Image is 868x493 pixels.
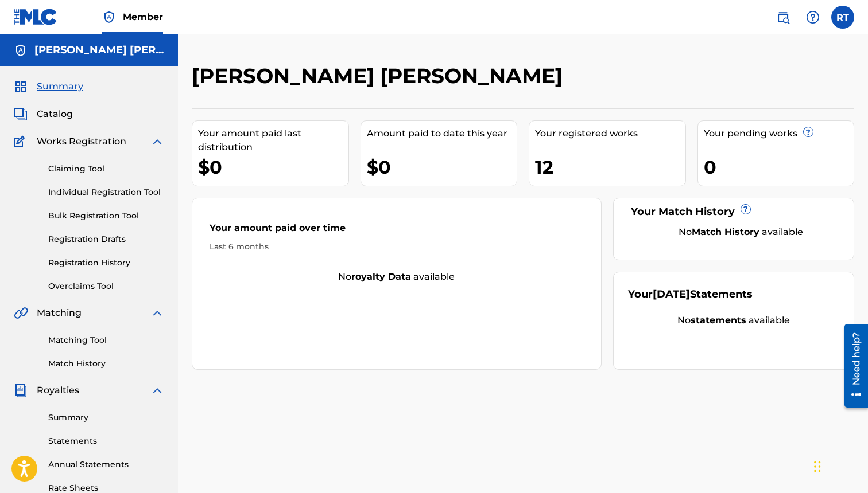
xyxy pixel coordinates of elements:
[14,44,28,57] img: Accounts
[628,287,753,302] div: Your Statements
[801,6,824,29] div: Help
[776,10,790,24] img: search
[367,127,517,140] div: Amount paid to date this year
[198,127,348,154] div: Your amount paid last distribution
[48,358,164,370] a: Match History
[37,384,79,397] span: Royalties
[198,154,348,180] div: $0
[150,135,164,148] img: expand
[836,319,868,413] iframe: Resource Center
[14,107,73,121] a: CatalogCatalog
[814,449,821,484] div: Drag
[741,205,750,214] span: ?
[704,154,854,180] div: 0
[210,241,584,253] div: Last 6 months
[811,438,868,493] iframe: Chat Widget
[14,80,83,93] a: SummarySummary
[48,459,164,471] a: Annual Statements
[642,225,839,239] div: No available
[691,315,746,326] strong: statements
[704,127,854,140] div: Your pending works
[535,127,685,140] div: Your registered works
[692,226,759,237] strong: Match History
[48,233,164,245] a: Registration Drafts
[806,10,820,24] img: help
[14,107,28,121] img: Catalog
[14,384,28,397] img: Royalties
[34,44,164,57] h5: Randy James Taylor
[37,135,126,148] span: Works Registration
[804,127,813,136] span: ?
[48,334,164,346] a: Matching Tool
[48,257,164,269] a: Registration History
[367,154,517,180] div: $0
[48,163,164,175] a: Claiming Tool
[210,221,584,241] div: Your amount paid over time
[14,9,58,25] img: MLC Logo
[14,80,28,93] img: Summary
[628,204,839,220] div: Your Match History
[150,306,164,320] img: expand
[14,135,29,148] img: Works Registration
[628,314,839,327] div: No available
[535,154,685,180] div: 12
[14,306,28,320] img: Matching
[48,435,164,447] a: Statements
[653,288,690,300] span: [DATE]
[150,384,164,397] img: expand
[48,412,164,424] a: Summary
[37,107,73,121] span: Catalog
[351,271,411,282] strong: royalty data
[772,6,795,29] a: Public Search
[37,80,83,93] span: Summary
[831,6,854,29] div: User Menu
[48,210,164,222] a: Bulk Registration Tool
[123,10,163,24] span: Member
[192,63,568,89] h2: [PERSON_NAME] [PERSON_NAME]
[48,186,164,198] a: Individual Registration Tool
[102,10,116,24] img: Top Rightsholder
[48,280,164,292] a: Overclaims Tool
[192,270,601,284] div: No available
[37,306,82,320] span: Matching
